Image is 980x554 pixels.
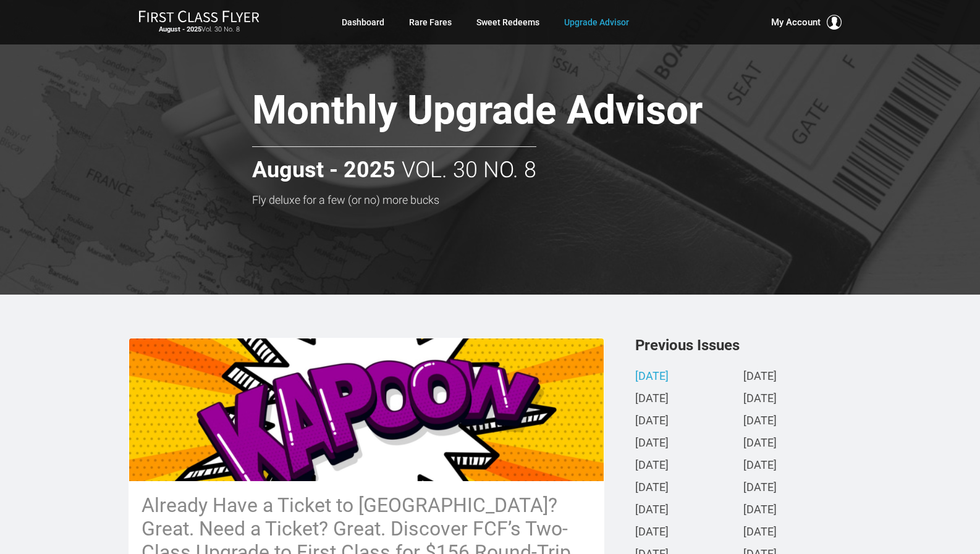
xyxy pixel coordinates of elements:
a: Sweet Redeems [476,11,539,33]
a: [DATE] [635,504,669,517]
strong: August - 2025 [159,25,201,33]
a: First Class FlyerAugust - 2025Vol. 30 No. 8 [138,10,260,35]
a: [DATE] [743,415,777,428]
a: Rare Fares [409,11,452,33]
h3: Previous Issues [635,338,851,353]
h3: Fly deluxe for a few (or no) more bucks [252,194,790,206]
a: [DATE] [635,437,669,450]
a: [DATE] [635,482,669,495]
strong: August - 2025 [252,158,395,183]
a: [DATE] [635,415,669,428]
h1: Monthly Upgrade Advisor [252,89,790,136]
a: [DATE] [743,504,777,517]
img: First Class Flyer [138,10,260,23]
h2: Vol. 30 No. 8 [252,146,536,183]
a: Dashboard [342,11,384,33]
a: [DATE] [743,437,777,450]
a: [DATE] [635,526,669,539]
a: [DATE] [635,371,669,384]
a: [DATE] [635,393,669,406]
small: Vol. 30 No. 8 [138,25,260,34]
a: [DATE] [743,393,777,406]
a: [DATE] [743,526,777,539]
a: [DATE] [743,371,777,384]
button: My Account [771,15,842,30]
a: [DATE] [743,482,777,495]
a: Upgrade Advisor [564,11,629,33]
a: [DATE] [635,460,669,472]
a: [DATE] [743,460,777,472]
span: My Account [771,15,821,30]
